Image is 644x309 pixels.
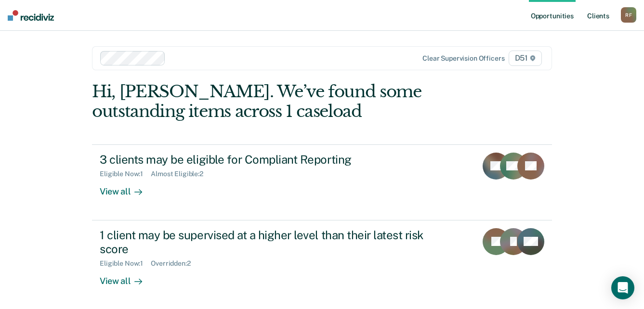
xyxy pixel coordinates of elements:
[8,10,54,21] img: Recidiviz
[621,7,636,23] button: RF
[611,276,634,299] div: Open Intercom Messenger
[422,54,504,63] div: Clear supervision officers
[299,196,345,205] div: Loading data...
[509,51,542,66] span: D51
[621,7,636,23] div: R F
